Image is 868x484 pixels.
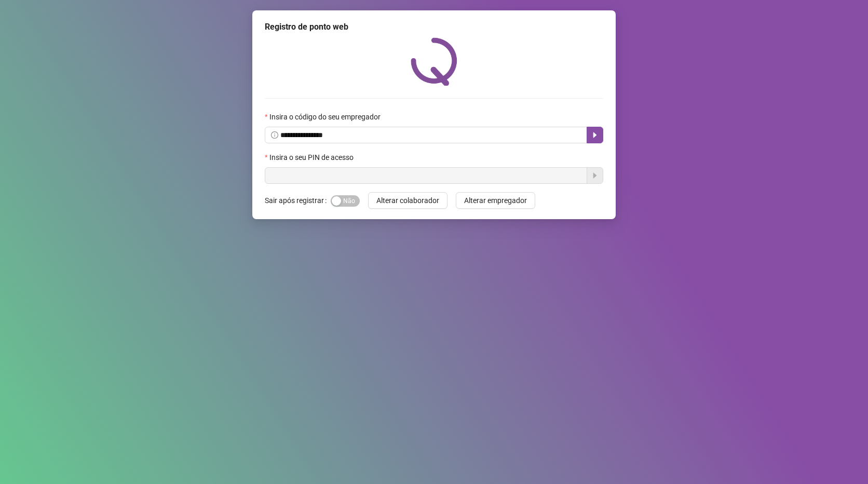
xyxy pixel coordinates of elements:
[271,131,278,139] span: info-circle
[265,152,360,163] label: Insira o seu PIN de acesso
[265,21,603,33] div: Registro de ponto web
[464,195,527,206] span: Alterar empregador
[411,37,457,86] img: QRPoint
[368,192,447,209] button: Alterar colaborador
[591,131,599,139] span: caret-right
[265,111,387,123] label: Insira o código do seu empregador
[376,195,439,206] span: Alterar colaborador
[456,192,535,209] button: Alterar empregador
[265,192,331,209] label: Sair após registrar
